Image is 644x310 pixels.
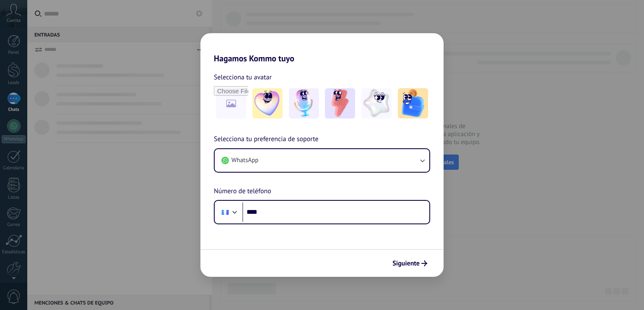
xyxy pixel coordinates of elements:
[214,134,319,145] span: Selecciona tu preferencia de soporte
[398,88,428,118] img: -5.jpeg
[200,33,444,63] h2: Hagamos Kommo tuyo
[252,88,283,118] img: -1.jpeg
[361,88,392,118] img: -4.jpeg
[325,88,355,118] img: -3.jpeg
[217,203,233,221] div: Guatemala: + 502
[215,149,429,172] button: WhatsApp
[214,72,272,83] span: Selecciona tu avatar
[389,256,431,271] button: Siguiente
[289,88,319,118] img: -2.jpeg
[231,156,258,165] span: WhatsApp
[214,186,271,197] span: Número de teléfono
[392,260,420,266] span: Siguiente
